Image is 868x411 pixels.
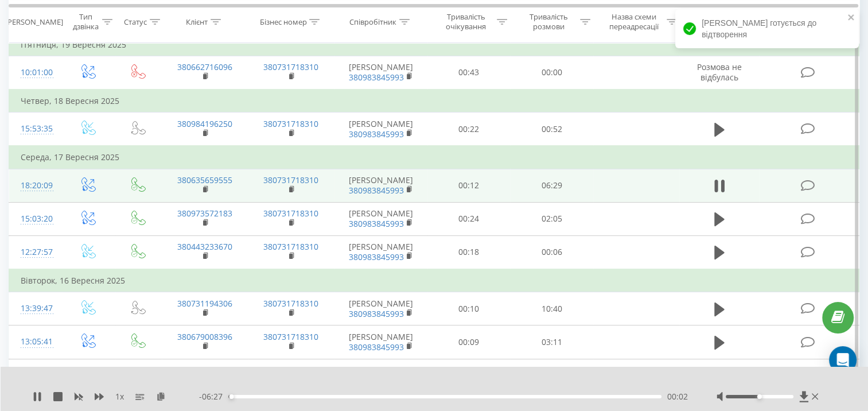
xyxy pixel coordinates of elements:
a: 380679008396 [177,331,232,342]
td: 00:24 [427,202,511,235]
td: 00:12 [427,169,511,202]
td: 00:52 [510,113,593,146]
div: 15:03:20 [21,208,50,230]
td: 00:00 [510,359,593,392]
td: [PERSON_NAME] [334,113,427,146]
div: Тривалість очікування [438,12,495,32]
div: Співробітник [349,17,396,26]
a: 380731718310 [263,175,318,185]
td: 03:11 [510,325,593,359]
a: 380984196250 [177,118,232,129]
a: 380966711571 [177,365,232,375]
a: 380983845993 [349,342,404,352]
td: 00:10 [427,292,511,325]
td: 00:06 [510,235,593,269]
a: 380662716096 [177,61,232,72]
div: 13:39:47 [21,297,50,320]
div: Accessibility label [757,394,762,399]
div: [PERSON_NAME] [5,17,63,26]
td: 00:22 [427,113,511,146]
span: - 06:27 [199,391,228,402]
td: [PERSON_NAME] [334,325,427,359]
a: 380973572183 [177,208,232,219]
div: 15:53:35 [21,118,50,140]
a: 380983845993 [349,129,404,139]
div: Статус [124,17,147,26]
td: П’ятниця, 19 Вересня 2025 [9,33,859,56]
div: 13:05:41 [21,331,50,353]
td: [PERSON_NAME] [334,292,427,325]
td: Середа, 17 Вересня 2025 [9,146,859,169]
td: 00:08 [427,359,511,392]
a: 380731194306 [177,298,232,309]
a: 380983845993 [349,218,404,229]
div: Бізнес номер [259,17,306,26]
div: 12:50:15 [21,365,50,387]
div: 10:01:00 [21,61,50,84]
div: Тривалість розмови [520,12,577,32]
a: 380731718310 [263,241,318,252]
td: [PERSON_NAME] [334,56,427,90]
span: 00:02 [667,391,688,402]
a: 380731718310 [263,331,318,342]
td: [PERSON_NAME] [334,359,427,392]
div: 18:20:09 [21,175,50,197]
div: [PERSON_NAME] готується до відтворення [675,9,859,48]
td: Вівторок, 16 Вересня 2025 [9,269,859,292]
a: 380635659555 [177,175,232,185]
td: [PERSON_NAME] [334,202,427,235]
td: [PERSON_NAME] [334,169,427,202]
div: 12:27:57 [21,241,50,263]
a: 380443233670 [177,241,232,252]
td: 00:18 [427,235,511,269]
span: Розмова не відбулась [697,61,742,83]
a: 380983845993 [349,308,404,319]
a: 380731718310 [263,298,318,309]
a: 380731718310 [263,61,318,72]
td: 10:40 [510,292,593,325]
td: 02:05 [510,202,593,235]
span: Розмова не відбулась [697,365,742,386]
div: Назва схеми переадресації [604,12,664,32]
div: Тип дзвінка [72,12,99,32]
a: 380731718310 [263,208,318,219]
td: Четвер, 18 Вересня 2025 [9,90,859,113]
td: 00:09 [427,325,511,359]
span: 1 x [115,391,124,402]
a: 380983845993 [349,185,404,196]
a: 380983845993 [349,251,404,262]
a: 380731718310 [263,118,318,129]
td: [PERSON_NAME] [334,235,427,269]
a: 380983845993 [349,72,404,83]
button: close [847,13,855,24]
td: 00:43 [427,56,511,90]
div: Open Intercom Messenger [829,346,857,374]
td: 00:00 [510,56,593,90]
div: Accessibility label [229,394,233,399]
div: Клієнт [186,17,208,26]
a: 380731718310 [263,365,318,375]
td: 06:29 [510,169,593,202]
